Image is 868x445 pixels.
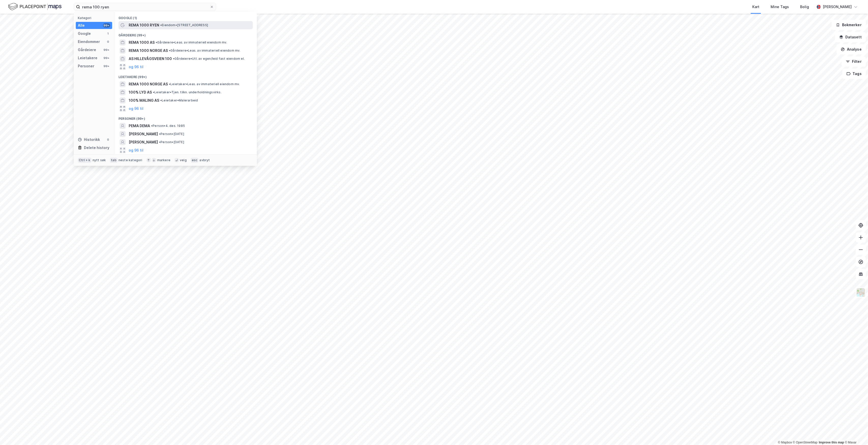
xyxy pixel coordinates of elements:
div: Delete history [84,145,109,151]
span: AS HILLEVÅGSVEIEN 100 [129,56,172,62]
div: Alle [78,22,85,28]
span: REMA 1000 AS [129,39,155,46]
a: Improve this map [819,441,844,444]
span: • [151,124,153,128]
span: Gårdeiere • Leas. av immateriell eiendom mv. [156,40,227,44]
span: • [153,90,154,94]
span: Person • 4. des. 1985 [151,124,185,128]
div: Kart [752,4,759,10]
div: Google [78,31,91,37]
span: Leietaker • Malerarbeid [160,98,198,102]
span: 100% LYD AS [129,89,152,95]
button: Bokmerker [832,20,866,30]
div: Leietakere (99+) [114,71,257,80]
span: Person • [DATE] [159,132,184,136]
div: markere [157,158,170,162]
div: Bolig [800,4,809,10]
span: Gårdeiere • Leas. av immateriell eiendom mv. [169,49,241,53]
div: Gårdeiere [78,47,96,53]
a: OpenStreetMap [793,441,818,444]
span: • [173,57,174,61]
span: [PERSON_NAME] [129,131,158,137]
span: • [156,40,157,44]
div: 0 [106,138,110,142]
div: 0 [106,40,110,44]
div: Historikk [78,137,100,143]
div: neste kategori [119,158,142,162]
span: • [169,49,170,52]
span: • [159,132,160,136]
div: velg [180,158,187,162]
div: Personer [78,63,94,69]
div: avbryt [199,158,210,162]
div: 99+ [103,56,110,60]
div: Gårdeiere (99+) [114,29,257,38]
div: esc [191,158,199,163]
span: • [160,98,162,102]
div: Leietakere [78,55,97,61]
div: nytt søk [93,158,106,162]
span: • [169,82,170,86]
button: og 96 til [129,64,143,70]
button: og 96 til [129,147,143,153]
div: Google (1) [114,12,257,21]
span: 100% MALING AS [129,97,159,103]
div: Personer (99+) [114,113,257,122]
div: Ctrl + k [78,158,92,163]
div: tab [110,158,117,163]
button: Analyse [836,44,866,54]
div: Kategori [78,16,112,20]
iframe: Chat Widget [843,421,868,445]
div: Eiendommer [78,39,100,45]
span: Leietaker • Leas. av immateriell eiendom mv. [169,82,240,86]
span: REMA 1000 RYEN [129,22,159,28]
span: REMA 1000 NORGE AS [129,48,168,54]
input: Søk på adresse, matrikkel, gårdeiere, leietakere eller personer [80,3,210,11]
div: [PERSON_NAME] [823,4,852,10]
div: 99+ [103,48,110,52]
span: Eiendom • [STREET_ADDRESS] [160,23,208,27]
span: Gårdeiere • Utl. av egen/leid fast eiendom el. [173,57,245,61]
div: 99+ [103,64,110,68]
div: Mine Tags [771,4,789,10]
div: 1 [106,32,110,36]
button: Tags [842,69,866,79]
div: 99+ [103,23,110,27]
button: Datasett [835,32,866,42]
span: [PERSON_NAME] [129,139,158,145]
span: PEMA DEMA [129,123,150,129]
span: REMA 1000 NORGE AS [129,81,168,87]
span: • [160,23,162,27]
span: Leietaker • Tjen. tilkn. underholdningsvirks. [153,90,222,94]
span: Person • [DATE] [159,140,184,144]
img: Z [856,288,866,297]
img: logo.f888ab2527a4732fd821a326f86c7f29.svg [8,2,62,11]
button: og 96 til [129,106,143,112]
a: Mapbox [778,441,792,444]
span: • [159,140,160,144]
button: Filter [842,56,866,67]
